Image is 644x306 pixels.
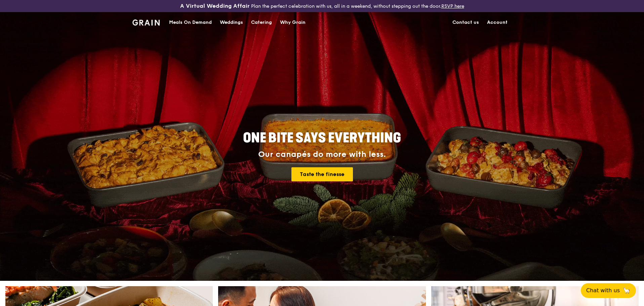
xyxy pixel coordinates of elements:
div: Weddings [220,12,243,33]
div: Catering [251,12,272,33]
div: Plan the perfect celebration with us, all in a weekend, without stepping out the door. [128,3,516,9]
h3: A Virtual Wedding Affair [180,3,250,9]
a: Taste the finesse [291,167,353,181]
a: Contact us [448,12,483,33]
div: Why Grain [280,12,306,33]
a: RSVP here [441,3,464,9]
span: ONE BITE SAYS EVERYTHING [243,130,401,146]
div: Our canapés do more with less. [201,150,443,159]
span: 🦙 [622,287,631,295]
a: GrainGrain [132,12,160,32]
a: Catering [247,12,276,33]
a: Weddings [216,12,247,33]
img: Grain [132,19,160,26]
a: Why Grain [276,12,310,33]
a: Account [483,12,512,33]
button: Chat with us🦙 [581,283,636,298]
div: Meals On Demand [169,12,212,33]
span: Chat with us [586,287,620,295]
